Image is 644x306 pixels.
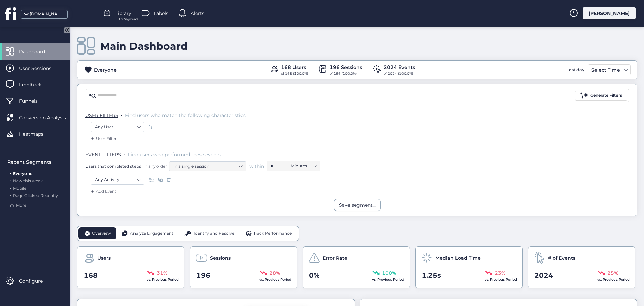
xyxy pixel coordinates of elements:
[196,270,210,281] span: 196
[85,163,141,169] span: Users that completed steps
[372,277,404,282] span: vs. Previous Period
[89,135,117,142] div: User Filter
[291,161,316,171] nz-select-item: Minutes
[97,254,111,262] span: Users
[422,270,441,281] span: 1.25s
[323,254,347,262] span: Error Rate
[191,10,204,17] span: Alerts
[85,112,118,118] span: USER FILTERS
[85,151,121,158] span: EVENT FILTERS
[534,270,553,281] span: 2024
[384,63,415,71] div: 2024 Events
[330,71,362,76] div: of 196 (100.0%)
[330,63,362,71] div: 196 Sessions
[142,163,167,169] span: in any order
[130,230,173,237] span: Analyze Engagement
[10,192,11,198] span: .
[94,66,117,74] div: Everyone
[19,81,52,88] span: Feedback
[95,122,140,132] nz-select-item: Any User
[339,201,376,209] div: Save segment...
[269,269,280,277] span: 28%
[19,48,55,55] span: Dashboard
[19,97,48,105] span: Funnels
[10,170,11,176] span: .
[157,269,167,277] span: 31%
[281,63,308,71] div: 168 Users
[485,277,517,282] span: vs. Previous Period
[30,11,63,17] div: [DOMAIN_NAME]
[121,111,122,118] span: .
[100,40,188,52] div: Main Dashboard
[597,277,630,282] span: vs. Previous Period
[19,130,53,138] span: Heatmaps
[84,270,98,281] span: 168
[7,158,66,166] div: Recent Segments
[548,254,575,262] span: # of Events
[210,254,231,262] span: Sessions
[281,71,308,76] div: of 168 (100.0%)
[384,71,415,76] div: of 2024 (100.0%)
[495,269,505,277] span: 23%
[19,114,76,121] span: Conversion Analysis
[590,66,622,74] div: Select Time
[607,269,618,277] span: 25%
[583,7,636,19] div: [PERSON_NAME]
[382,269,396,277] span: 100%
[590,92,622,99] div: Generate Filters
[95,175,140,185] nz-select-item: Any Activity
[13,178,43,183] span: New this week
[249,163,264,170] span: within
[147,277,179,282] span: vs. Previous Period
[309,270,320,281] span: 0%
[19,277,53,285] span: Configure
[13,186,26,191] span: Mobile
[259,277,291,282] span: vs. Previous Period
[119,17,138,21] span: For Segments
[154,10,168,17] span: Labels
[194,230,234,237] span: Identify and Resolve
[575,91,627,101] button: Generate Filters
[253,230,292,237] span: Track Performance
[10,177,11,183] span: .
[89,188,116,195] div: Add Event
[13,193,58,198] span: Rage Clicked Recently
[435,254,481,262] span: Median Load Time
[92,230,111,237] span: Overview
[10,184,11,191] span: .
[125,112,246,118] span: Find users who match the following characteristics
[128,151,221,158] span: Find users who performed these events
[124,150,125,157] span: .
[16,202,31,209] span: More ...
[115,10,131,17] span: Library
[13,171,32,176] span: Everyone
[565,64,586,75] div: Last day
[173,161,242,171] nz-select-item: In a single session
[19,64,61,72] span: User Sessions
